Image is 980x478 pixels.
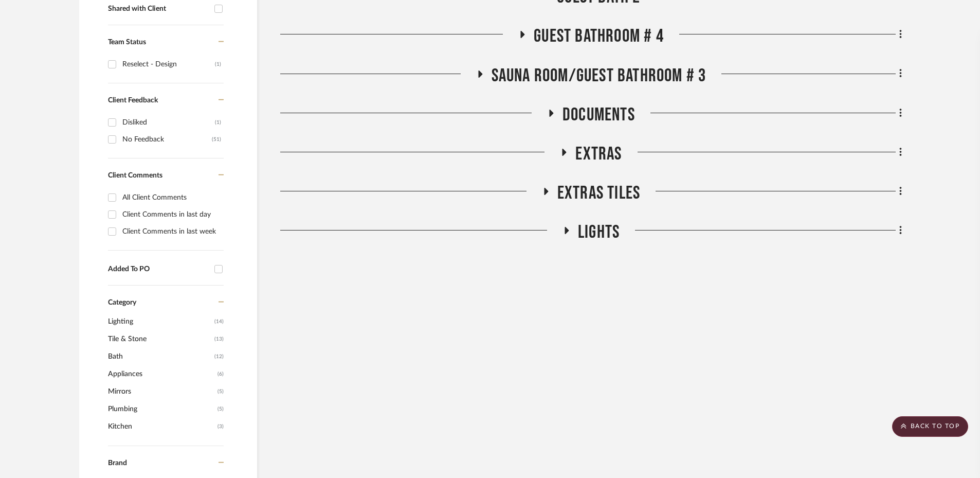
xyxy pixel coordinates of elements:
span: Extras [575,143,622,165]
span: Category [108,298,136,307]
div: (51) [212,131,221,148]
div: Client Comments in last week [122,223,221,240]
span: (13) [214,331,224,347]
div: (1) [215,114,221,131]
span: Team Status [108,39,146,46]
div: Client Comments in last day [122,206,221,223]
div: Disliked [122,114,215,131]
span: Client Feedback [108,97,158,104]
span: (5) [217,401,224,417]
span: Client Comments [108,172,162,179]
scroll-to-top-button: BACK TO TOP [892,416,968,437]
span: Extras tiles [557,182,640,204]
span: Brand [108,459,127,467]
span: (6) [217,366,224,382]
div: Added To PO [108,265,209,274]
span: (12) [214,348,224,365]
span: Mirrors [108,383,215,400]
span: (14) [214,313,224,330]
span: (5) [217,383,224,400]
div: Shared with Client [108,5,209,13]
span: Sauna Room/Guest bathroom # 3 [492,65,706,87]
span: Kitchen [108,418,215,435]
span: Lighting [108,313,212,330]
span: Lights [578,221,620,243]
div: All Client Comments [122,189,221,206]
span: Documents [562,104,635,126]
div: No Feedback [122,131,212,148]
span: Guest bathroom # 4 [534,25,664,47]
div: (1) [215,56,221,73]
div: Reselect - Design [122,56,215,73]
span: Tile & Stone [108,330,212,348]
span: Appliances [108,365,215,383]
span: Plumbing [108,400,215,418]
span: (3) [217,418,224,435]
span: Bath [108,348,212,365]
